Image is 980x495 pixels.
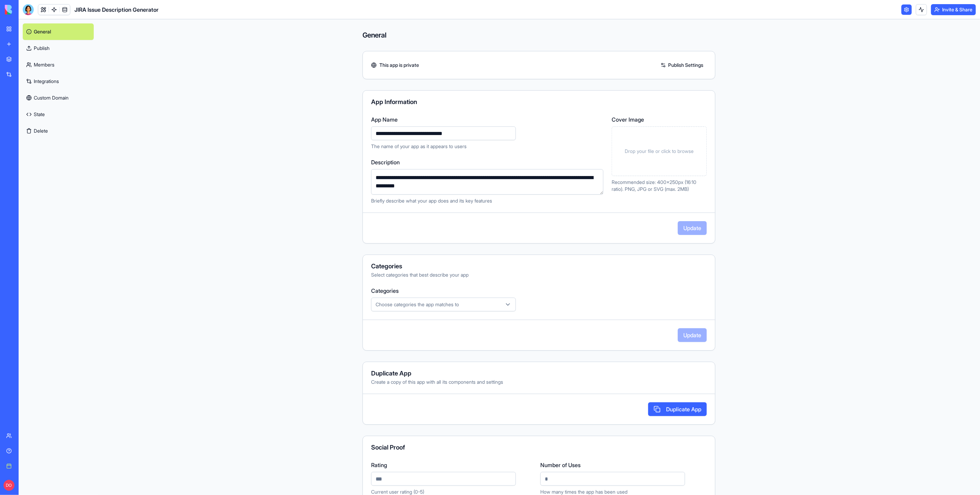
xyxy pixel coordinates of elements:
[371,461,538,469] label: Rating
[371,158,603,166] label: Description
[23,90,94,106] a: Custom Domain
[23,56,94,73] a: Members
[23,23,94,40] a: General
[371,143,603,150] p: The name of your app as it appears to users
[23,123,94,139] button: Delete
[612,179,707,193] p: Recommended size: 400x250px (16:10 ratio). PNG, JPG or SVG (max. 2MB)
[379,62,419,69] span: This app is private
[371,370,707,377] div: Duplicate App
[363,30,715,40] h4: General
[612,126,707,176] div: Drop your file or click to browse
[376,301,459,308] span: Choose categories the app matches to
[371,287,707,295] label: Categories
[931,4,976,15] button: Invite & Share
[371,263,707,269] div: Categories
[657,60,707,71] a: Publish Settings
[74,6,159,14] h1: JIRA Issue Description Generator
[23,106,94,123] a: State
[371,197,603,204] p: Briefly describe what your app does and its key features
[371,271,707,278] div: Select categories that best describe your app
[371,444,707,451] div: Social Proof
[371,115,603,124] label: App Name
[5,5,48,14] img: logo
[540,461,707,469] label: Number of Uses
[625,148,694,155] span: Drop your file or click to browse
[3,480,14,491] span: DO
[612,115,707,124] label: Cover Image
[23,40,94,56] a: Publish
[648,402,707,416] button: Duplicate App
[371,99,707,105] div: App Information
[23,73,94,90] a: Integrations
[371,298,516,311] button: Choose categories the app matches to
[371,379,707,385] div: Create a copy of this app with all its components and settings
